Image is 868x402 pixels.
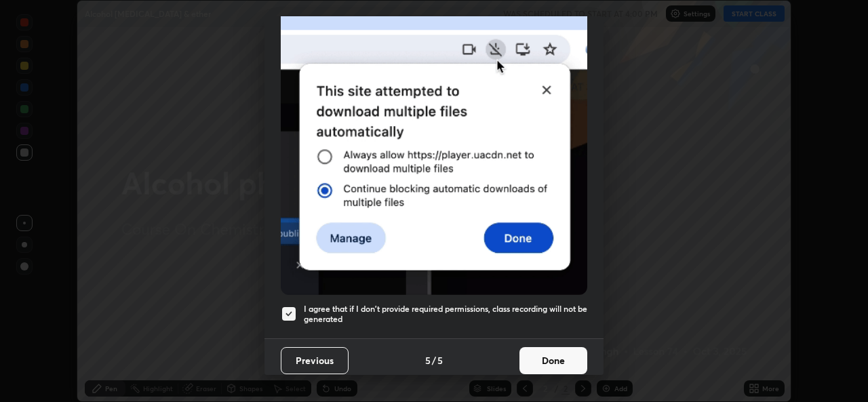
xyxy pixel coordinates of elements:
[281,347,349,374] button: Previous
[432,353,436,367] h4: /
[519,347,587,374] button: Done
[304,304,587,325] h5: I agree that if I don't provide required permissions, class recording will not be generated
[425,353,431,367] h4: 5
[437,353,443,367] h4: 5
